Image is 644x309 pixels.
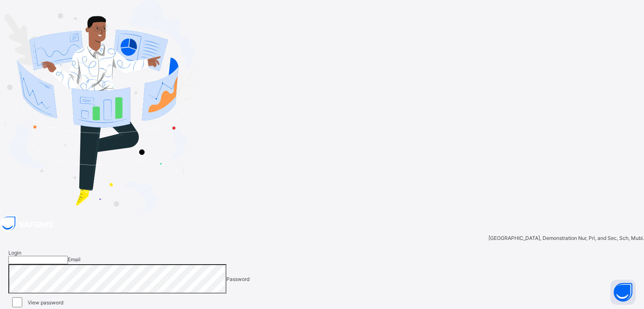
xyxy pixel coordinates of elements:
span: Email [68,256,80,263]
span: Login [8,250,21,256]
span: Password [226,276,249,282]
span: [GEOGRAPHIC_DATA], Demonstration Nur, Pri, and Sec, Sch, Mubi. [488,235,644,241]
label: View password [28,299,63,306]
button: Open asap [610,280,636,305]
